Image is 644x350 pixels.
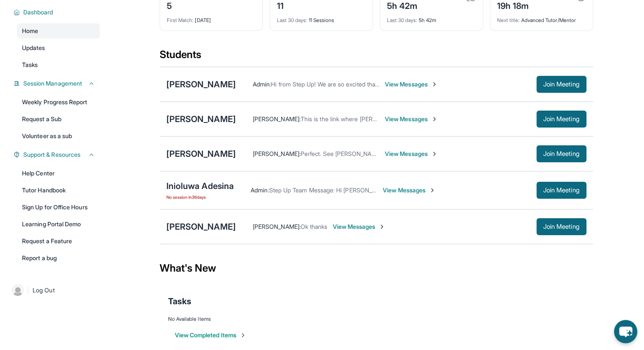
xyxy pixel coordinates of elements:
[385,80,438,89] span: View Messages
[23,150,80,159] span: Support & Resources
[17,128,100,144] a: Volunteer as a sub
[431,150,438,157] img: Chevron-Right
[543,82,580,87] span: Join Meeting
[22,61,38,69] span: Tasks
[497,12,586,24] div: Advanced Tutor/Mentor
[17,250,100,266] a: Report a bug
[20,79,95,88] button: Session Management
[536,145,586,162] button: Join Meeting
[17,94,100,110] a: Weekly Progress Report
[17,23,100,39] a: Home
[17,40,100,56] a: Updates
[166,221,236,233] div: [PERSON_NAME]
[167,17,194,23] span: First Match :
[387,12,476,24] div: 5h 42m
[385,150,438,158] span: View Messages
[543,151,580,156] span: Join Meeting
[166,113,236,125] div: [PERSON_NAME]
[543,224,580,229] span: Join Meeting
[536,182,586,199] button: Join Meeting
[27,285,29,295] span: |
[277,12,366,24] div: 11 Sessions
[166,180,234,192] div: Inioluwa Adesina
[33,286,55,294] span: Log Out
[168,295,191,307] span: Tasks
[17,166,100,181] a: Help Center
[301,223,328,230] span: Ok thanks
[20,150,95,159] button: Support & Resources
[429,187,436,194] img: Chevron-Right
[431,81,438,88] img: Chevron-Right
[175,331,246,339] button: View Completed Items
[385,115,438,123] span: View Messages
[543,188,580,193] span: Join Meeting
[251,186,269,194] span: Admin :
[253,150,301,157] span: [PERSON_NAME] :
[160,250,593,287] div: What's New
[497,17,520,23] span: Next title :
[543,117,580,122] span: Join Meeting
[301,150,397,157] span: Perfect. See [PERSON_NAME] then!
[379,223,385,230] img: Chevron-Right
[12,284,24,296] img: user-img
[8,281,100,300] a: |Log Out
[536,218,586,235] button: Join Meeting
[160,48,593,67] div: Students
[387,17,417,23] span: Last 30 days :
[166,148,236,160] div: [PERSON_NAME]
[166,194,234,200] span: No session in 36 days
[168,316,585,322] div: No Available Items
[253,81,271,88] span: Admin :
[332,222,385,231] span: View Messages
[277,17,307,23] span: Last 30 days :
[17,200,100,215] a: Sign Up for Office Hours
[23,8,53,17] span: Dashboard
[614,320,637,343] button: chat-button
[22,27,38,35] span: Home
[17,111,100,127] a: Request a Sub
[383,186,436,194] span: View Messages
[17,233,100,249] a: Request a Feature
[17,217,100,232] a: Learning Portal Demo
[17,57,100,72] a: Tasks
[536,76,586,93] button: Join Meeting
[23,79,82,88] span: Session Management
[166,78,236,90] div: [PERSON_NAME]
[536,111,586,128] button: Join Meeting
[253,223,301,230] span: [PERSON_NAME] :
[22,44,45,52] span: Updates
[17,183,100,198] a: Tutor Handbook
[431,116,438,122] img: Chevron-Right
[253,115,301,122] span: [PERSON_NAME] :
[167,12,256,24] div: [DATE]
[20,8,95,17] button: Dashboard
